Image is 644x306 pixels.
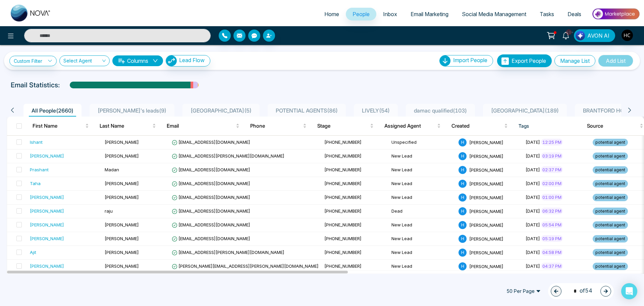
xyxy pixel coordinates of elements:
[376,8,404,20] a: Inbox
[324,263,362,269] span: [PHONE_NUMBER]
[622,30,633,41] img: User Avatar
[172,167,250,172] span: [EMAIL_ADDRESS][DOMAIN_NAME]
[574,29,615,42] button: AVON AI
[105,181,139,186] span: [PERSON_NAME]
[105,222,139,227] span: [PERSON_NAME]
[384,122,436,130] span: Assigned Agent
[312,117,379,135] th: Stage
[105,250,139,255] span: [PERSON_NAME]
[526,222,540,227] span: [DATE]
[324,250,362,255] span: [PHONE_NUMBER]
[459,166,467,174] span: H
[11,5,51,21] img: Nova CRM Logo
[105,153,139,159] span: [PERSON_NAME]
[172,153,284,159] span: [EMAIL_ADDRESS][PERSON_NAME][DOMAIN_NAME]
[105,236,139,241] span: [PERSON_NAME]
[469,181,503,186] span: [PERSON_NAME]
[324,181,362,186] span: [PHONE_NUMBER]
[389,218,456,232] td: New Lead
[95,107,169,114] span: [PERSON_NAME]'s leads ( 9 )
[389,232,456,246] td: New Lead
[469,208,503,214] span: [PERSON_NAME]
[526,139,540,145] span: [DATE]
[389,149,456,163] td: New Lead
[541,166,563,173] span: 02:37 PM
[462,11,526,17] span: Social Media Management
[389,177,456,191] td: New Lead
[576,31,585,40] img: Lead Flow
[526,250,540,255] span: [DATE]
[172,208,250,214] span: [EMAIL_ADDRESS][DOMAIN_NAME]
[324,153,362,159] span: [PHONE_NUMBER]
[245,117,312,135] th: Phone
[353,11,370,17] span: People
[541,263,563,269] span: 04:37 PM
[502,286,545,297] span: 50 Per Page
[459,207,467,215] span: H
[469,194,503,200] span: [PERSON_NAME]
[9,56,57,66] a: Custom Filter
[324,11,339,17] span: Home
[379,117,446,135] th: Assigned Agent
[453,57,487,63] span: Import People
[105,208,113,214] span: raju
[459,262,467,270] span: H
[541,249,563,256] span: 04:58 PM
[100,122,151,130] span: Last Name
[541,180,563,187] span: 02:00 PM
[172,222,250,227] span: [EMAIL_ADDRESS][DOMAIN_NAME]
[587,122,638,130] span: Source
[324,139,362,145] span: [PHONE_NUMBER]
[469,153,503,159] span: [PERSON_NAME]
[30,166,49,173] div: Prashant
[172,263,319,269] span: [PERSON_NAME][EMAIL_ADDRESS][PERSON_NAME][DOMAIN_NAME]
[161,117,245,135] th: Email
[318,8,346,20] a: Home
[469,139,503,145] span: [PERSON_NAME]
[105,167,119,172] span: Madan
[324,167,362,172] span: [PHONE_NUMBER]
[324,208,362,214] span: [PHONE_NUMBER]
[389,205,456,218] td: Dead
[451,122,503,130] span: Created
[105,139,139,145] span: [PERSON_NAME]
[593,208,628,215] span: potential agent
[558,29,574,41] a: 10+
[593,221,628,229] span: potential agent
[166,55,177,66] img: Lead Flow
[30,194,64,201] div: [PERSON_NAME]
[389,260,456,273] td: New Lead
[497,54,552,67] button: Export People
[459,138,467,146] span: H
[273,107,340,114] span: POTENTIAL AGENTS ( 86 )
[526,236,540,241] span: [DATE]
[526,194,540,200] span: [DATE]
[30,235,64,242] div: [PERSON_NAME]
[459,249,467,257] span: H
[324,236,362,241] span: [PHONE_NUMBER]
[172,139,250,145] span: [EMAIL_ADDRESS][DOMAIN_NAME]
[346,8,376,20] a: People
[324,222,362,227] span: [PHONE_NUMBER]
[459,235,467,243] span: H
[541,194,563,201] span: 01:00 PM
[105,263,139,269] span: [PERSON_NAME]
[593,166,628,174] span: potential agent
[30,221,64,228] div: [PERSON_NAME]
[455,8,533,20] a: Social Media Management
[621,283,637,299] div: Open Intercom Messenger
[469,222,503,227] span: [PERSON_NAME]
[561,8,588,20] a: Deals
[593,180,628,187] span: potential agent
[30,249,36,256] div: Ajit
[27,117,94,135] th: First Name
[469,263,503,269] span: [PERSON_NAME]
[166,55,210,67] button: Lead Flow
[153,58,158,63] span: down
[359,107,392,114] span: LIVELY ( 54 )
[593,139,628,146] span: potential agent
[172,194,250,200] span: [EMAIL_ADDRESS][DOMAIN_NAME]
[172,250,284,255] span: [EMAIL_ADDRESS][PERSON_NAME][DOMAIN_NAME]
[411,11,448,17] span: Email Marketing
[30,263,64,269] div: [PERSON_NAME]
